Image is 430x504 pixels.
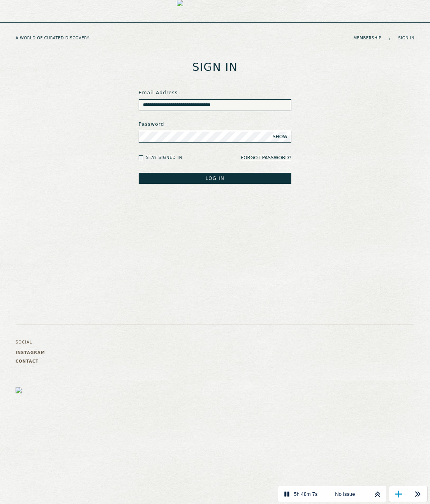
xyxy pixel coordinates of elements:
[16,351,45,355] a: Instagram
[16,359,45,364] a: Contact
[16,36,120,41] h5: A WORLD OF CURATED DISCOVERY.
[241,152,291,163] a: Forgot Password?
[353,36,381,41] a: Membership
[273,134,287,140] span: SHOW
[389,35,390,41] span: /
[146,155,182,160] label: Stay signed in
[139,89,291,96] label: Email Address
[139,173,291,184] button: LOG IN
[139,121,291,128] label: Password
[398,36,414,41] a: Sign in
[16,340,45,345] h3: Social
